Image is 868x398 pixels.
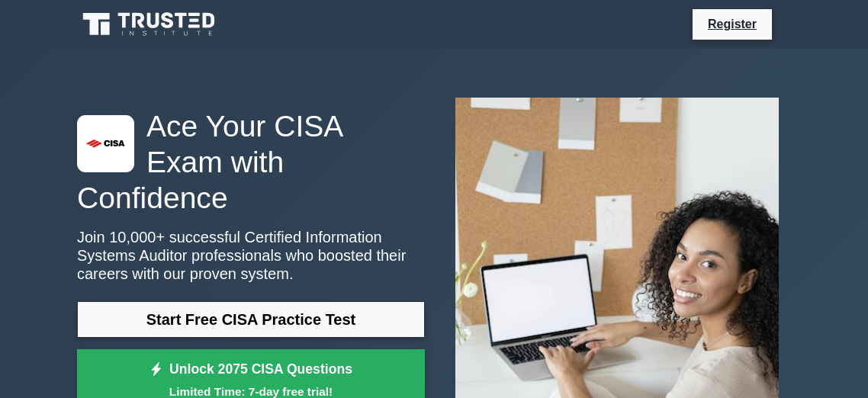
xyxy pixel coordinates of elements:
[77,109,425,217] h1: Ace Your CISA Exam with Confidence
[77,301,425,338] a: Start Free CISA Practice Test
[699,14,766,34] a: Register
[77,228,425,283] p: Join 10,000+ successful Certified Information Systems Auditor professionals who boosted their car...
